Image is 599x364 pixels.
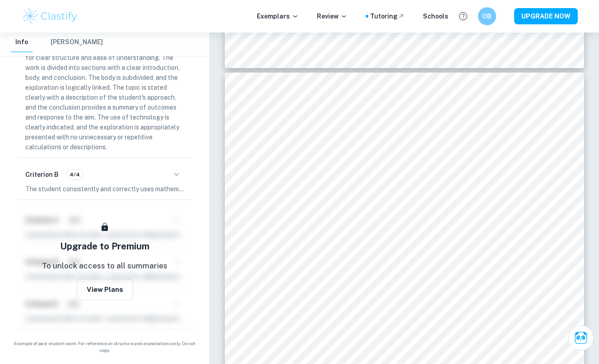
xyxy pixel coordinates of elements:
[25,43,184,152] p: The student's Internal Assessment meets the criteria for clear structure and ease of understandin...
[455,9,471,24] button: Help and Feedback
[423,11,448,21] a: Schools
[482,11,492,21] h6: OB
[25,184,184,194] p: The student consistently and correctly uses mathematical notation, symbols, and terminology. Comp...
[60,240,149,253] h5: Upgrade to Premium
[568,325,594,350] button: Ask Clai
[22,7,79,25] img: Clastify logo
[514,8,578,24] button: UPGRADE NOW
[51,32,103,52] button: [PERSON_NAME]
[77,279,133,300] button: View Plans
[66,170,83,179] span: 4/4
[11,32,33,52] button: Info
[42,260,167,272] p: To unlock access to all summaries
[478,7,496,25] button: OB
[257,11,299,21] p: Exemplars
[11,340,199,354] span: Example of past student work. For reference on structure and expectations only. Do not copy.
[370,11,405,21] a: Tutoring
[25,170,59,180] h6: Criterion B
[317,11,348,21] p: Review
